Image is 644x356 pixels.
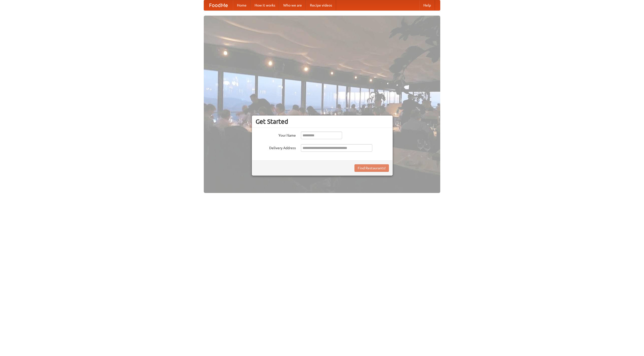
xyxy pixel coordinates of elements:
a: How it works [251,0,279,10]
h3: Get Started [256,118,389,125]
a: Help [419,0,435,10]
a: Home [233,0,251,10]
button: Find Restaurants! [354,164,389,172]
a: Who we are [279,0,306,10]
a: Recipe videos [306,0,336,10]
label: Delivery Address [256,144,296,150]
a: FoodMe [204,0,233,10]
label: Your Name [256,132,296,138]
